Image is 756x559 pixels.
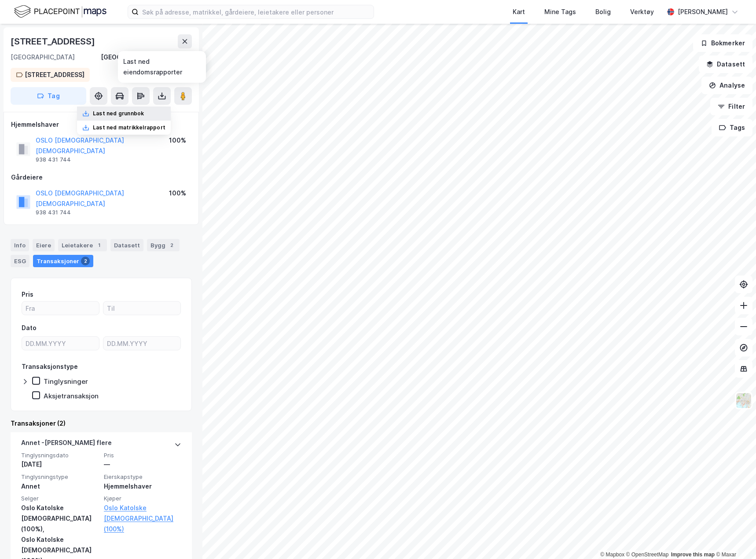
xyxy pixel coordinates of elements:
div: Last ned matrikkelrapport [93,124,165,131]
div: Leietakere [58,239,107,251]
button: Tag [11,87,86,105]
div: 938 431 744 [36,156,71,163]
div: Oslo Katolske [DEMOGRAPHIC_DATA] (100%), [21,503,99,534]
div: Bolig [595,7,611,17]
input: Søk på adresse, matrikkel, gårdeiere, leietakere eller personer [139,5,374,18]
div: 1 [95,241,103,250]
div: Transaksjoner [33,255,93,267]
div: [PERSON_NAME] [678,7,728,17]
span: Kjøper [104,495,181,502]
div: Bygg [147,239,180,251]
div: Transaksjoner (2) [11,418,192,429]
div: Annet [21,481,99,492]
span: Tinglysningstype [21,473,99,481]
div: Annet - [PERSON_NAME] flere [21,438,112,452]
div: [STREET_ADDRESS] [25,70,84,80]
div: — [104,459,181,470]
div: ESG [11,255,29,267]
iframe: Chat Widget [712,517,756,559]
div: 938 431 744 [36,209,71,216]
div: Mine Tags [544,7,576,17]
div: [GEOGRAPHIC_DATA], 208/27 [101,52,192,63]
div: Transaksjonstype [22,361,78,372]
div: 2 [167,241,176,250]
span: Pris [104,452,181,459]
button: Bokmerker [693,34,752,52]
a: Improve this map [671,552,715,558]
span: Tinglysningsdato [21,452,99,459]
input: Til [103,302,180,315]
div: Gårdeiere [11,172,191,183]
div: [DATE] [21,459,99,470]
div: Tinglysninger [44,377,88,386]
span: Eierskapstype [104,473,181,481]
a: Mapbox [600,552,624,558]
div: Dato [22,323,37,333]
a: Oslo Katolske [DEMOGRAPHIC_DATA] (100%) [104,503,181,534]
img: logo.f888ab2527a4732fd821a326f86c7f29.svg [14,4,106,19]
div: Kontrollprogram for chat [712,517,756,559]
div: Info [11,239,29,251]
div: [STREET_ADDRESS] [11,34,97,48]
div: Verktøy [630,7,654,17]
div: Eiere [33,239,55,251]
div: Hjemmelshaver [104,481,181,492]
button: Datasett [699,55,752,73]
button: Tags [712,119,752,136]
div: Kart [513,7,525,17]
input: DD.MM.YYYY [103,337,180,350]
div: Last ned grunnbok [93,110,144,117]
div: Datasett [110,239,143,251]
div: Aksjetransaksjon [44,392,99,400]
a: OpenStreetMap [626,552,669,558]
input: DD.MM.YYYY [22,337,99,350]
img: Z [735,392,752,409]
span: Selger [21,495,99,502]
button: Filter [710,98,752,115]
button: Analyse [701,77,752,94]
div: Pris [22,289,33,300]
div: 100% [169,135,186,146]
div: 100% [169,188,186,199]
div: Hjemmelshaver [11,119,191,130]
div: [GEOGRAPHIC_DATA] [11,52,75,63]
input: Fra [22,302,99,315]
div: 2 [81,257,90,265]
